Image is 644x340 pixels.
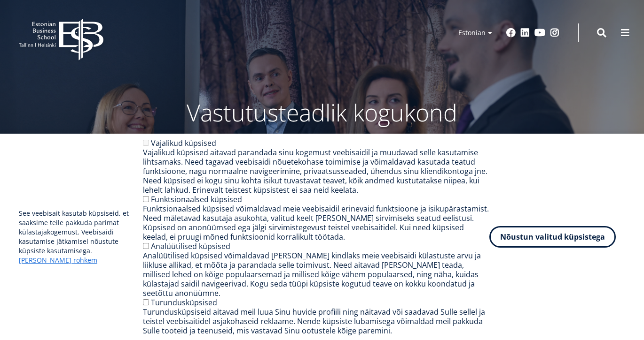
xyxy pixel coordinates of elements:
[19,256,97,265] a: [PERSON_NAME] rohkem
[489,226,616,248] button: Nõustun valitud küpsistega
[73,98,571,127] p: Vastutusteadlik kogukond
[151,297,217,308] label: Turundusküpsised
[143,251,489,298] div: Analüütilised küpsised võimaldavad [PERSON_NAME] kindlaks meie veebisaidi külastuste arvu ja liik...
[143,148,489,195] div: Vajalikud küpsised aitavad parandada sinu kogemust veebisaidil ja muudavad selle kasutamise lihts...
[151,241,230,251] label: Analüütilised küpsised
[151,138,216,148] label: Vajalikud küpsised
[506,28,516,38] a: Facebook
[143,307,489,335] div: Turundusküpsiseid aitavad meil luua Sinu huvide profiili ning näitavad või saadavad Sulle sellel ...
[550,28,559,38] a: Instagram
[520,28,530,38] a: Linkedin
[143,204,489,242] div: Funktsionaalsed küpsised võimaldavad meie veebisaidil erinevaid funktsioone ja isikupärastamist. ...
[151,194,242,204] label: Funktsionaalsed küpsised
[534,28,545,38] a: Youtube
[19,209,143,265] p: See veebisait kasutab küpsiseid, et saaksime teile pakkuda parimat külastajakogemust. Veebisaidi ...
